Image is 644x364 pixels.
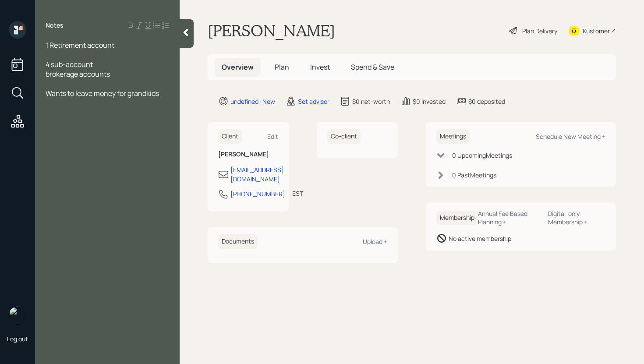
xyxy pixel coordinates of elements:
[9,307,26,324] img: retirable_logo.png
[208,21,335,40] h1: [PERSON_NAME]
[230,165,284,184] div: [EMAIL_ADDRESS][DOMAIN_NAME]
[436,211,478,225] h6: Membership
[46,69,110,79] span: brokerage accounts
[327,129,361,144] h6: Co-client
[46,60,93,69] span: 4 sub-account
[548,209,605,226] div: Digital-only Membership +
[222,62,254,72] span: Overview
[298,97,329,106] div: Set advisor
[352,97,390,106] div: $0 net-worth
[522,26,557,35] div: Plan Delivery
[275,62,289,72] span: Plan
[7,335,28,343] div: Log out
[218,151,278,158] h6: [PERSON_NAME]
[292,189,303,198] div: EST
[218,129,242,144] h6: Client
[536,132,605,141] div: Schedule New Meeting +
[46,40,114,50] span: 1 Retirement account
[46,21,64,30] label: Notes
[452,170,496,180] div: 0 Past Meeting s
[310,62,330,72] span: Invest
[583,26,610,35] div: Kustomer
[363,237,387,246] div: Upload +
[230,189,285,198] div: [PHONE_NUMBER]
[436,129,470,144] h6: Meetings
[449,234,511,243] div: No active membership
[468,97,505,106] div: $0 deposited
[46,88,159,98] span: Wants to leave money for grandkids
[452,151,512,160] div: 0 Upcoming Meeting s
[218,234,258,249] h6: Documents
[230,97,275,106] div: undefined · New
[413,97,446,106] div: $0 invested
[351,62,394,72] span: Spend & Save
[267,132,278,141] div: Edit
[478,209,541,226] div: Annual Fee Based Planning +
